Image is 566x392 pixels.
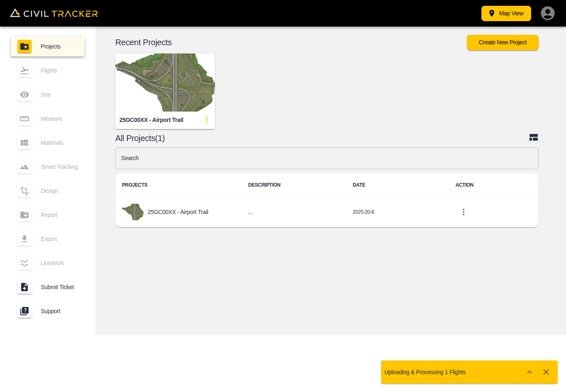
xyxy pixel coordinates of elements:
button: Create New Project [467,35,539,50]
th: PROJECTS [115,173,242,197]
button: update-card-details [198,112,215,128]
img: Civil Tracker [10,8,98,17]
a: Projects [11,37,85,56]
h6: ... [248,207,340,217]
span: Projects [41,43,78,50]
table: project-list-table [115,173,551,227]
p: 25GC00XX - Airport Trail [148,209,208,215]
p: All Projects(1) [115,135,529,141]
th: DATE [346,173,449,197]
span: Submit Ticket [41,284,78,290]
button: Show more [521,364,538,380]
th: ACTION [449,173,551,197]
img: 25GC00XX - Airport Trail [115,54,215,112]
div: 25GC00XX - Airport Trail [119,116,183,124]
a: Submit Ticket [11,277,85,297]
p: Recent Projects [115,39,467,46]
span: Support [41,308,78,314]
button: Map View [481,6,531,21]
td: 2025-20-8 [346,197,449,227]
p: Uploading & Processing 1 Flights [384,369,466,375]
img: project-image [122,204,143,220]
th: DESCRIPTION [242,173,346,197]
a: Support [11,301,85,321]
